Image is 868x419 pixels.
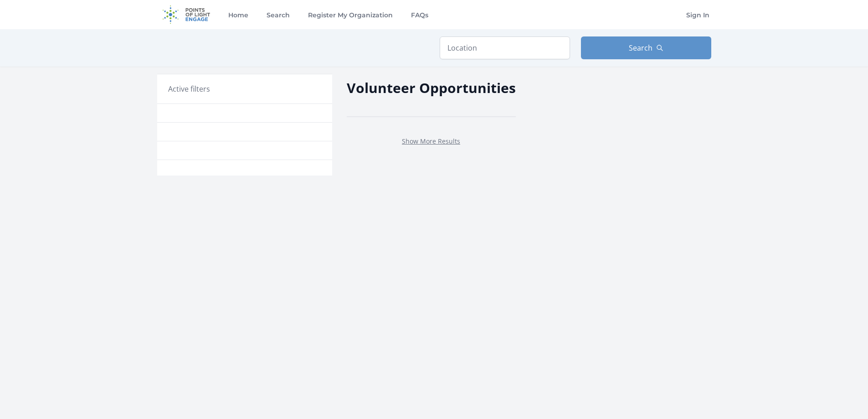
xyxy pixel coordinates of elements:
[581,36,711,59] button: Search
[440,36,570,59] input: Location
[629,42,652,53] span: Search
[347,78,516,98] h2: Volunteer Opportunities
[402,137,460,145] a: Show More Results
[168,83,210,94] h3: Active filters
